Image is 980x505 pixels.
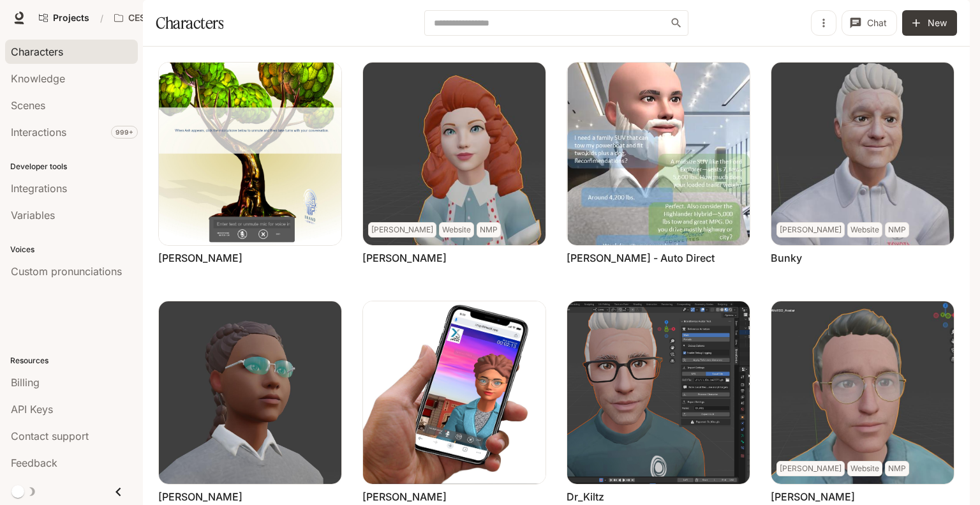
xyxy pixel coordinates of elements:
a: [PERSON_NAME] - Auto Direct [567,251,715,265]
img: Barbara [363,63,546,245]
a: Dr_Kiltz [567,490,604,504]
img: Ash Adman [159,63,341,245]
a: [PERSON_NAME] [771,490,855,504]
a: Go to projects [33,5,95,31]
a: [PERSON_NAME] [362,490,447,504]
a: Bunky [771,251,802,265]
a: [PERSON_NAME] [158,251,242,265]
a: [PERSON_NAME] [362,251,447,265]
img: Cliff-Rusnak [363,301,546,484]
img: Gerard [771,301,954,484]
div: / [95,11,108,25]
p: CES AI Demos [128,13,190,24]
a: [PERSON_NAME] [158,490,242,504]
img: Bob - Auto Direct [567,63,750,245]
img: Dr_Kiltz [567,301,750,484]
button: Chat [842,10,897,36]
button: All workspaces [108,5,210,31]
img: Bunky [771,63,954,245]
button: New [902,10,957,36]
span: Projects [53,13,89,24]
img: Charles [159,301,341,484]
h1: Characters [156,10,223,36]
